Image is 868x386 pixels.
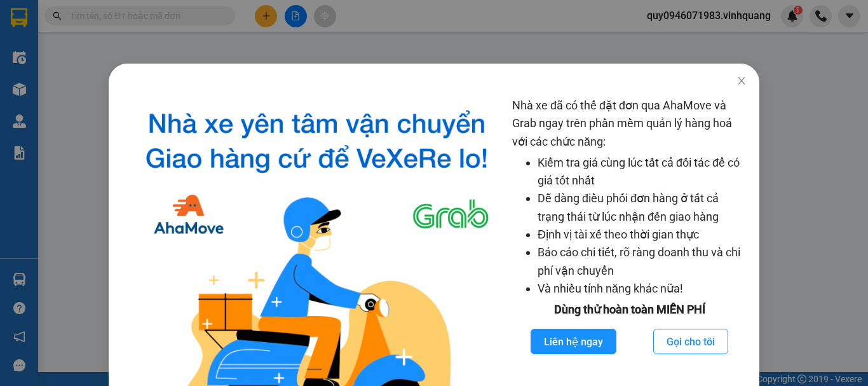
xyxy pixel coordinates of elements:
li: Kiểm tra giá cùng lúc tất cả đối tác để có giá tốt nhất [538,154,747,190]
li: Dễ dàng điều phối đơn hàng ở tất cả trạng thái từ lúc nhận đến giao hàng [538,190,747,226]
span: Gọi cho tôi [667,334,715,350]
span: Liên hệ ngay [544,334,603,350]
button: Close [724,64,759,99]
li: Và nhiều tính năng khác nữa! [538,280,747,298]
span: close [736,76,747,86]
div: Dùng thử hoàn toàn MIỄN PHÍ [512,301,747,319]
button: Gọi cho tôi [653,329,728,354]
li: Định vị tài xế theo thời gian thực [538,226,747,244]
li: Báo cáo chi tiết, rõ ràng doanh thu và chi phí vận chuyển [538,244,747,280]
button: Liên hệ ngay [531,329,616,354]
